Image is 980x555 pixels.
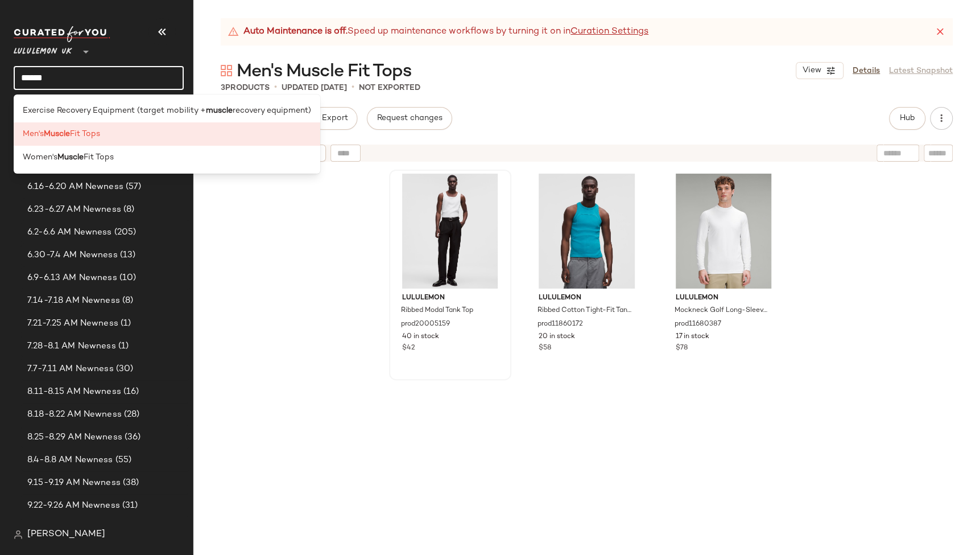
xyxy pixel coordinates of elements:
[539,332,575,342] span: 20 in stock
[675,306,771,316] span: Mockneck Golf Long-Sleeve Baselayer
[367,107,452,130] button: Request changes
[27,294,120,307] span: 7.14-7.18 AM Newness
[675,319,721,330] span: prod11680387
[402,343,415,353] span: $42
[221,82,270,94] div: Products
[321,114,348,123] span: Export
[27,431,122,444] span: 8.25-8.29 AM Newness
[27,272,117,285] span: 6.9-6.13 AM Newness
[667,174,781,289] img: LM3FCPS_0002_1
[70,128,100,140] span: Fit Tops
[537,319,583,330] span: prod11860172
[899,114,915,123] span: Hub
[27,499,120,512] span: 9.22-9.26 AM Newness
[111,522,129,535] span: (49)
[274,81,277,94] span: •
[802,66,821,75] span: View
[117,272,137,285] span: (10)
[27,476,121,490] span: 9.15-9.19 AM Newness
[27,454,113,467] span: 8.4-8.8 AM Newness
[122,408,140,421] span: (28)
[27,226,112,239] span: 6.2-6.6 AM Newness
[393,174,507,289] img: LM1391S_0002_1
[359,82,420,94] p: Not Exported
[27,180,123,194] span: 6.16-6.20 AM Newness
[121,203,134,216] span: (8)
[539,293,635,303] span: lululemon
[116,340,129,353] span: (1)
[676,332,709,342] span: 17 in stock
[237,60,411,83] span: Men's Muscle Fit Tops
[401,319,450,330] span: prod20005159
[44,128,70,140] b: Muscle
[120,294,133,307] span: (8)
[401,306,473,316] span: Ribbed Modal Tank Top
[23,151,57,163] span: Women's
[352,81,354,94] span: •
[221,84,225,92] span: 3
[27,385,121,398] span: 8.11-8.15 AM Newness
[120,499,138,512] span: (31)
[537,306,634,316] span: Ribbed Cotton Tight-Fit Tank Top SLNSH Collection
[121,385,139,398] span: (16)
[57,151,84,163] b: Muscle
[27,528,105,541] span: [PERSON_NAME]
[889,107,925,130] button: Hub
[118,317,131,330] span: (1)
[243,25,348,39] strong: Auto Maintenance is off.
[796,62,843,79] button: View
[114,363,134,376] span: (30)
[530,174,644,289] img: LM1392S_027867_1
[228,25,648,39] div: Speed up maintenance workflows by turning it on in
[14,39,72,59] span: Lululemon UK
[84,151,114,163] span: Fit Tops
[311,107,357,130] button: Export
[121,476,139,490] span: (38)
[570,25,648,39] a: Curation Settings
[402,293,498,303] span: lululemon
[27,249,118,262] span: 6.30-7.4 AM Newness
[122,431,141,444] span: (36)
[27,340,116,353] span: 7.28-8.1 AM Newness
[206,105,233,117] b: muscle
[27,317,118,330] span: 7.21-7.25 AM Newness
[676,293,772,303] span: lululemon
[27,522,111,535] span: 9.2-9.5 AM Newness
[27,363,114,376] span: 7.7-7.11 AM Newness
[377,114,443,123] span: Request changes
[23,105,206,117] span: Exercise Recovery Equipment (target mobility +
[282,82,347,94] p: updated [DATE]
[233,105,311,117] span: recovery equipment)
[27,203,121,216] span: 6.23-6.27 AM Newness
[14,530,23,539] img: svg%3e
[27,408,122,421] span: 8.18-8.22 AM Newness
[402,332,439,342] span: 40 in stock
[113,454,132,467] span: (55)
[853,65,880,77] a: Details
[123,180,142,194] span: (57)
[118,249,136,262] span: (13)
[221,65,232,76] img: svg%3e
[539,343,551,353] span: $58
[14,26,110,42] img: cfy_white_logo.C9jOOHJF.svg
[676,343,688,353] span: $78
[112,226,137,239] span: (205)
[23,128,44,140] span: Men's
